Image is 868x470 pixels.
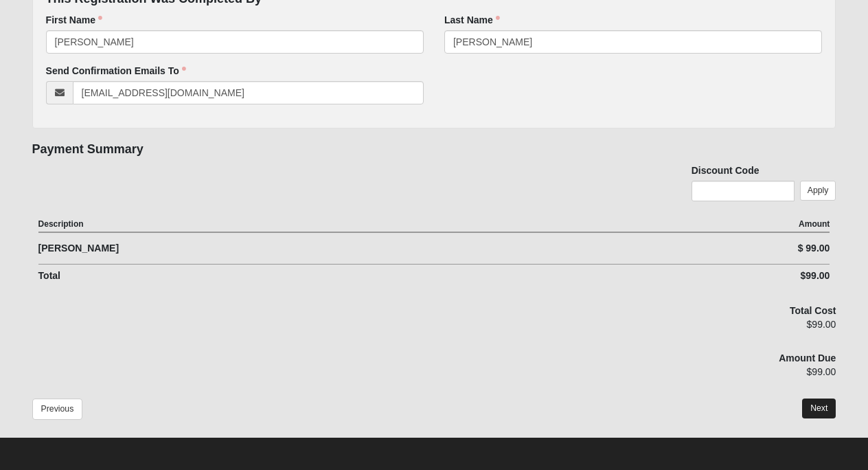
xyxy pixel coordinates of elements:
[38,269,632,283] div: Total
[632,269,830,283] div: $99.00
[799,219,830,229] strong: Amount
[32,399,83,420] button: Previous
[46,64,186,78] label: Send Confirmation Emails To
[444,13,500,27] label: Last Name
[582,365,836,388] div: $99.00
[790,304,836,317] label: Total Cost
[800,181,836,201] button: Apply
[32,142,836,157] h4: Payment Summary
[38,241,632,256] div: [PERSON_NAME]
[582,317,836,341] div: $99.00
[632,241,830,256] div: $ 99.00
[692,164,759,177] label: Discount Code
[38,219,84,229] strong: Description
[779,351,836,365] label: Amount Due
[46,13,102,27] label: First Name
[802,399,836,418] button: Next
